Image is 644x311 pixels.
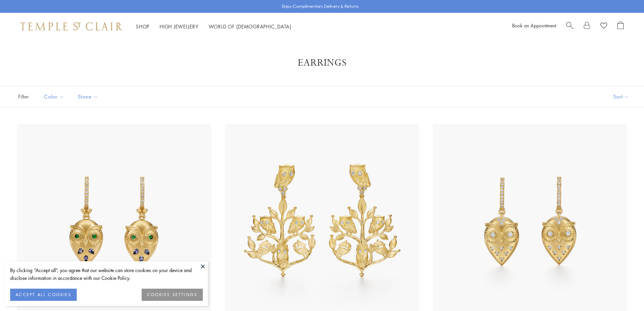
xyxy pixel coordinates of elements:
[136,23,149,30] a: ShopShop
[136,22,291,31] nav: Main navigation
[209,23,291,30] a: World of [DEMOGRAPHIC_DATA]World of [DEMOGRAPHIC_DATA]
[10,289,77,301] button: ACCEPT ALL COOKIES
[566,21,573,31] a: Search
[598,86,644,107] button: Show sort by
[617,21,624,31] a: Open Shopping Bag
[600,21,607,31] a: View Wishlist
[282,3,359,10] p: Enjoy Complimentary Delivery & Returns
[20,22,122,30] img: Temple St. Clair
[10,266,203,282] div: By clicking “Accept all”, you agree that our website can store cookies on your device and disclos...
[610,279,637,304] iframe: Gorgias live chat messenger
[73,89,103,104] button: Stone
[512,22,556,29] a: Book an Appointment
[160,23,198,30] a: High JewelleryHigh Jewellery
[39,89,69,104] button: Color
[74,92,103,101] span: Stone
[142,289,203,301] button: COOKIES SETTINGS
[41,92,69,101] span: Color
[27,57,617,69] h1: Earrings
